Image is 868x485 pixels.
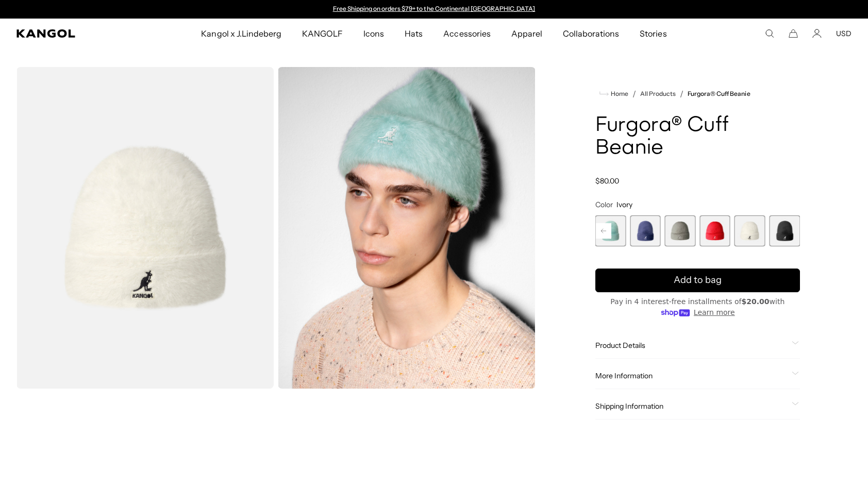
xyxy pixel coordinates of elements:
div: 7 of 7 [769,215,800,246]
a: Icons [353,19,394,48]
h1: Furgora® Cuff Beanie [595,114,800,160]
span: Stories [640,19,666,48]
a: All Products [640,90,676,97]
span: KANGOLF [302,19,343,48]
a: Apparel [501,19,553,48]
label: Aquatic [595,215,626,246]
nav: breadcrumbs [595,88,800,100]
div: 3 of 7 [630,215,661,246]
a: Hats [394,19,433,48]
span: Kangol x J.Lindeberg [201,19,281,48]
div: 6 of 7 [735,215,765,246]
span: More Information [595,371,788,380]
span: Product Details [595,341,788,350]
a: Collaborations [553,19,629,48]
slideshow-component: Announcement bar [328,5,540,13]
label: Black [769,215,800,246]
span: Shipping Information [595,402,788,411]
div: Announcement [328,5,540,13]
button: Add to bag [595,269,800,292]
summary: Search here [765,29,774,38]
li: / [676,88,683,100]
span: Color [595,200,613,209]
div: 2 of 7 [595,215,626,246]
div: 4 of 7 [665,215,696,246]
span: Accessories [443,19,490,48]
span: Icons [363,19,384,48]
a: Furgora® Cuff Beanie [688,90,750,97]
a: Accessories [433,19,500,48]
img: aquatic [278,67,535,389]
button: Cart [789,29,798,38]
span: Home [609,90,628,97]
a: Home [599,89,628,98]
span: Collaborations [563,19,619,48]
span: Hats [405,19,423,48]
a: Free Shipping on orders $79+ to the Continental [GEOGRAPHIC_DATA] [333,5,536,12]
product-gallery: Gallery Viewer [16,67,536,389]
a: Kangol x J.Lindeberg [191,19,292,48]
label: Ivory [735,215,765,246]
span: $80.00 [595,176,619,186]
span: Add to bag [674,273,722,287]
label: Scarlet [699,215,730,246]
a: Stories [629,19,677,48]
div: 5 of 7 [699,215,730,246]
label: Warm Grey [665,215,696,246]
img: color-ivory [16,67,274,389]
label: Hazy Indigo [630,215,661,246]
button: USD [836,29,852,38]
li: / [628,88,636,100]
span: Apparel [511,19,542,48]
span: Ivory [616,200,632,209]
a: Kangol [16,29,133,38]
div: 1 of 2 [328,5,540,13]
a: KANGOLF [292,19,353,48]
a: Account [812,29,822,38]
